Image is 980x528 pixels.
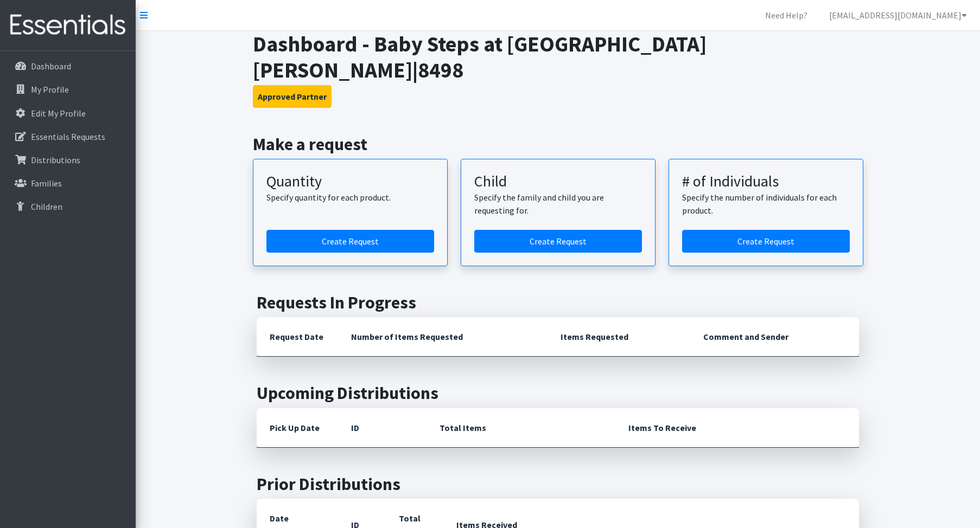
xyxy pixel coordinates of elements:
[257,292,859,313] h2: Requests In Progress
[615,408,859,448] th: Items To Receive
[31,131,105,142] p: Essentials Requests
[338,408,427,448] th: ID
[474,230,642,253] a: Create a request for a child or family
[4,172,131,194] a: Families
[31,178,62,189] p: Families
[253,31,863,83] h1: Dashboard - Baby Steps at [GEOGRAPHIC_DATA][PERSON_NAME]|8498
[474,172,642,191] h3: Child
[682,230,850,253] a: Create a request by number of individuals
[253,134,863,154] h2: Make a request
[4,196,131,217] a: Children
[257,383,859,403] h2: Upcoming Distributions
[31,61,71,72] p: Dashboard
[31,108,86,119] p: Edit My Profile
[31,201,62,212] p: Children
[474,191,642,217] p: Specify the family and child you are requesting for.
[427,408,615,448] th: Total Items
[4,79,131,100] a: My Profile
[682,191,850,217] p: Specify the number of individuals for each product.
[4,7,131,43] img: HumanEssentials
[4,102,131,124] a: Edit My Profile
[682,172,850,191] h3: # of Individuals
[257,474,859,494] h2: Prior Distributions
[756,4,816,26] a: Need Help?
[548,317,690,357] th: Items Requested
[4,55,131,77] a: Dashboard
[31,84,69,95] p: My Profile
[257,408,338,448] th: Pick Up Date
[266,191,434,204] p: Specify quantity for each product.
[338,317,548,357] th: Number of Items Requested
[266,172,434,191] h3: Quantity
[31,154,80,165] p: Distributions
[4,149,131,171] a: Distributions
[820,4,976,26] a: [EMAIL_ADDRESS][DOMAIN_NAME]
[4,126,131,147] a: Essentials Requests
[257,317,338,357] th: Request Date
[253,85,332,108] button: Approved Partner
[690,317,859,357] th: Comment and Sender
[266,230,434,253] a: Create a request by quantity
